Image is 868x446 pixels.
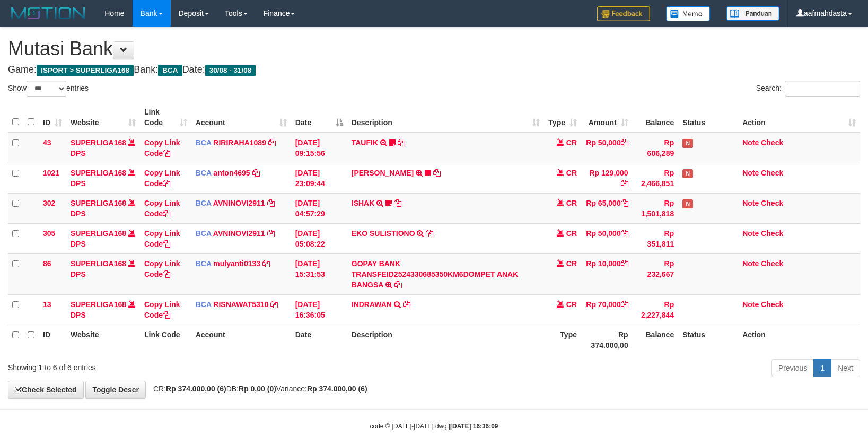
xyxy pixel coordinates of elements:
[291,325,347,355] th: Date
[37,65,134,76] span: ISPORT > SUPERLIGA168
[27,81,66,97] select: Showentries
[39,325,66,355] th: ID
[742,229,759,238] a: Note
[398,138,405,147] a: Copy TAUFIK to clipboard
[566,229,577,238] span: CR
[291,193,347,223] td: [DATE] 04:57:29
[761,138,783,147] a: Check
[213,300,268,309] a: RISNAWAT5310
[213,259,260,268] a: mulyanti0133
[756,81,860,97] label: Search:
[831,359,860,377] a: Next
[291,102,347,133] th: Date: activate to sort column descending
[8,5,89,21] img: MOTION_logo.png
[66,253,140,294] td: DPS
[43,300,51,309] span: 13
[191,325,291,355] th: Account
[738,102,860,133] th: Action: activate to sort column ascending
[633,163,679,193] td: Rp 2,466,851
[140,325,191,355] th: Link Code
[43,259,51,268] span: 86
[666,6,711,21] img: Button%20Memo.svg
[581,193,633,223] td: Rp 65,000
[742,259,759,268] a: Note
[621,259,628,268] a: Copy Rp 10,000 to clipboard
[196,138,212,147] span: BCA
[633,325,679,355] th: Balance
[581,133,633,163] td: Rp 50,000
[633,223,679,253] td: Rp 351,811
[581,325,633,355] th: Rp 374.000,00
[352,300,392,309] a: INDRAWAN
[213,199,265,207] a: AVNINOVI2911
[66,133,140,163] td: DPS
[621,138,628,147] a: Copy Rp 50,000 to clipboard
[140,102,191,133] th: Link Code: activate to sort column ascending
[148,384,367,393] span: CR: DB: Variance:
[394,199,401,207] a: Copy ISHAK to clipboard
[597,6,650,21] img: Feedback.jpg
[39,102,66,133] th: ID: activate to sort column ascending
[71,138,126,147] a: SUPERLIGA168
[196,169,212,177] span: BCA
[742,199,759,207] a: Note
[144,229,180,248] a: Copy Link Code
[8,358,354,373] div: Showing 1 to 6 of 6 entries
[621,179,628,188] a: Copy Rp 129,000 to clipboard
[291,133,347,163] td: [DATE] 09:15:56
[213,169,250,177] a: anton4695
[726,6,779,21] img: panduan.png
[66,294,140,325] td: DPS
[742,300,759,309] a: Note
[761,199,783,207] a: Check
[581,163,633,193] td: Rp 129,000
[352,259,519,289] a: GOPAY BANK TRANSFEID2524330685350KM6DOMPET ANAK BANGSA
[8,81,89,97] label: Show entries
[196,300,212,309] span: BCA
[213,229,265,238] a: AVNINOVI2911
[85,381,146,399] a: Toggle Descr
[347,325,544,355] th: Description
[678,102,738,133] th: Status
[771,359,814,377] a: Previous
[581,223,633,253] td: Rp 50,000
[761,169,783,177] a: Check
[566,169,577,177] span: CR
[213,138,266,147] a: RIRIRAHA1089
[43,138,51,147] span: 43
[544,102,581,133] th: Type: activate to sort column ascending
[633,294,679,325] td: Rp 2,227,844
[433,169,441,177] a: Copy SRI BASUKI to clipboard
[43,199,55,207] span: 302
[144,300,180,319] a: Copy Link Code
[352,169,414,177] a: [PERSON_NAME]
[191,102,291,133] th: Account: activate to sort column ascending
[813,359,831,377] a: 1
[66,325,140,355] th: Website
[196,229,212,238] span: BCA
[291,163,347,193] td: [DATE] 23:09:44
[144,199,180,218] a: Copy Link Code
[66,102,140,133] th: Website: activate to sort column ascending
[144,259,180,278] a: Copy Link Code
[621,229,628,238] a: Copy Rp 50,000 to clipboard
[394,281,402,289] a: Copy GOPAY BANK TRANSFEID2524330685350KM6DOMPET ANAK BANGSA to clipboard
[633,102,679,133] th: Balance
[347,102,544,133] th: Description: activate to sort column ascending
[8,381,84,399] a: Check Selected
[621,300,628,309] a: Copy Rp 70,000 to clipboard
[71,229,126,238] a: SUPERLIGA168
[450,423,498,430] strong: [DATE] 16:36:09
[71,199,126,207] a: SUPERLIGA168
[71,169,126,177] a: SUPERLIGA168
[270,300,278,309] a: Copy RISNAWAT5310 to clipboard
[196,199,212,207] span: BCA
[71,300,126,309] a: SUPERLIGA168
[581,102,633,133] th: Amount: activate to sort column ascending
[742,138,759,147] a: Note
[633,253,679,294] td: Rp 232,667
[682,199,693,208] span: Has Note
[566,259,577,268] span: CR
[633,193,679,223] td: Rp 1,501,818
[205,65,256,76] span: 30/08 - 31/08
